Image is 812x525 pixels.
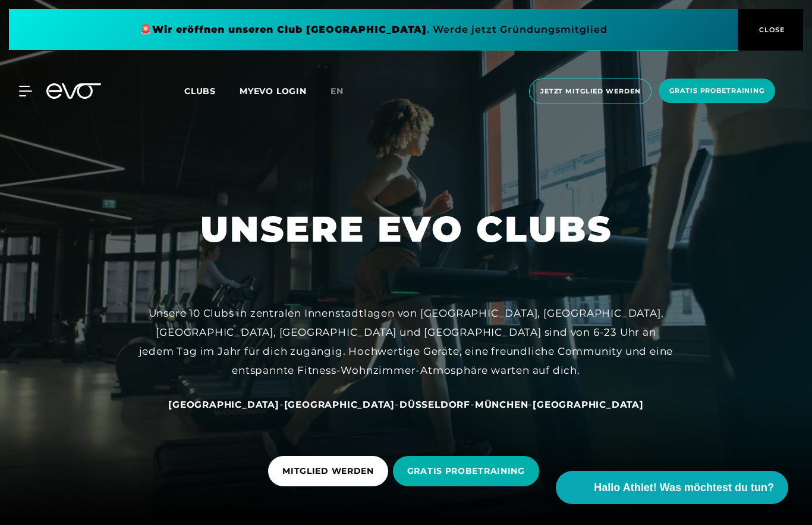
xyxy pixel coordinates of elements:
[200,206,612,252] h1: UNSERE EVO CLUBS
[399,398,470,410] a: Düsseldorf
[168,398,279,410] a: [GEOGRAPHIC_DATA]
[556,471,788,504] button: Hallo Athlet! Was möchtest du tun?
[331,86,344,96] span: en
[407,465,525,477] span: GRATIS PROBETRAINING
[475,398,528,410] a: München
[738,9,803,51] button: CLOSE
[393,447,544,495] a: GRATIS PROBETRAINING
[184,86,216,96] span: Clubs
[525,79,655,104] a: Jetzt Mitglied werden
[756,24,785,35] span: CLOSE
[533,398,644,410] a: [GEOGRAPHIC_DATA]
[184,85,240,96] a: Clubs
[533,399,644,410] span: [GEOGRAPHIC_DATA]
[475,399,528,410] span: München
[240,86,307,96] a: MYEVO LOGIN
[284,398,395,410] a: [GEOGRAPHIC_DATA]
[139,395,673,414] div: - - - -
[655,79,779,104] a: Gratis Probetraining
[168,399,279,410] span: [GEOGRAPHIC_DATA]
[594,480,774,496] span: Hallo Athlet! Was möchtest du tun?
[268,447,393,495] a: MITGLIED WERDEN
[139,304,673,380] div: Unsere 10 Clubs in zentralen Innenstadtlagen von [GEOGRAPHIC_DATA], [GEOGRAPHIC_DATA], [GEOGRAPHI...
[669,86,764,96] span: Gratis Probetraining
[282,465,374,477] span: MITGLIED WERDEN
[331,85,358,98] a: en
[284,399,395,410] span: [GEOGRAPHIC_DATA]
[399,399,470,410] span: Düsseldorf
[540,86,640,96] span: Jetzt Mitglied werden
